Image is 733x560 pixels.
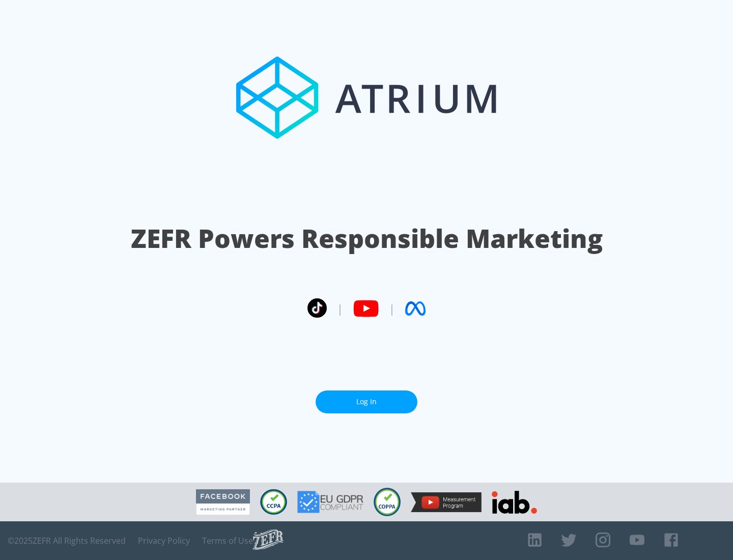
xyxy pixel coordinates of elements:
span: | [337,301,343,316]
a: Privacy Policy [138,536,190,546]
img: COPPA Compliant [374,488,401,516]
a: Terms of Use [202,536,253,546]
img: IAB [492,491,537,514]
img: YouTube Measurement Program [411,492,482,512]
h1: ZEFR Powers Responsible Marketing [131,221,603,256]
img: Facebook Marketing Partner [196,489,250,515]
a: Log In [316,390,417,413]
span: © 2025 ZEFR All Rights Reserved [8,536,126,546]
img: GDPR Compliant [297,491,363,513]
img: CCPA Compliant [260,489,287,515]
span: | [389,301,395,316]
